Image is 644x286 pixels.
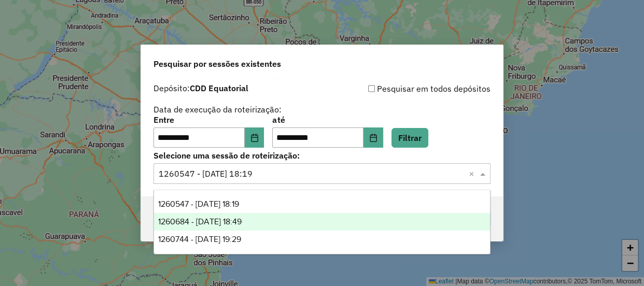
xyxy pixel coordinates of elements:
[158,199,239,208] span: 1260547 - [DATE] 18:19
[322,82,491,95] div: Pesquisar em todos depósitos
[391,128,428,148] button: Filtrar
[153,190,491,254] ng-dropdown-panel: Options list
[363,127,383,148] button: Choose Date
[190,83,248,93] strong: CDD Equatorial
[245,127,264,148] button: Choose Date
[158,235,241,244] span: 1260744 - [DATE] 19:29
[153,58,281,70] span: Pesquisar por sessões existentes
[153,149,491,162] label: Selecione uma sessão de roteirização:
[153,113,264,126] label: Entre
[158,217,242,226] span: 1260684 - [DATE] 18:49
[469,167,478,180] span: Clear all
[272,113,383,126] label: até
[153,82,248,94] label: Depósito:
[153,103,282,116] label: Data de execução da roteirização:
